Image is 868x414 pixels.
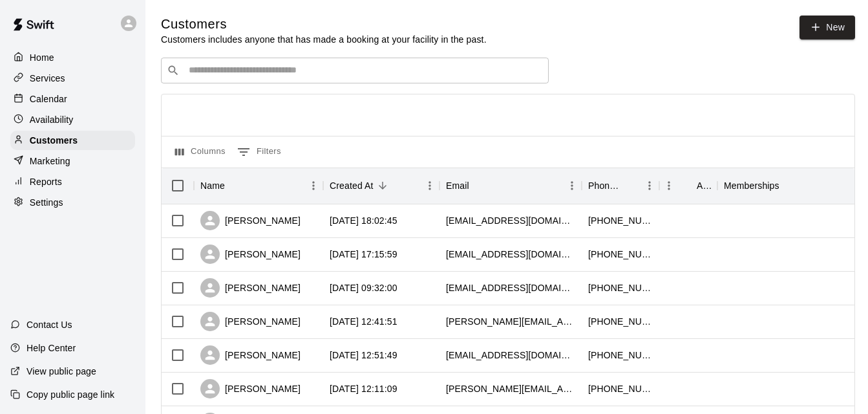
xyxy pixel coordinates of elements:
[26,365,96,378] p: View public page
[10,131,135,150] a: Customers
[161,33,487,46] p: Customers includes anyone that has made a booking at your facility in the past.
[200,278,301,298] div: [PERSON_NAME]
[26,342,76,354] p: Help Center
[10,69,135,88] a: Services
[588,349,653,362] div: +14036359474
[330,349,397,362] div: 2025-09-14 12:51:49
[26,318,72,331] p: Contact Us
[622,177,640,195] button: Sort
[330,382,397,395] div: 2025-09-13 12:11:09
[200,312,301,331] div: [PERSON_NAME]
[30,175,62,188] p: Reports
[469,177,487,195] button: Sort
[588,248,653,261] div: +14033302883
[30,155,70,168] p: Marketing
[200,379,301,398] div: [PERSON_NAME]
[330,248,397,261] div: 2025-09-18 17:15:59
[446,349,575,362] div: benny061108@yahoo.com
[30,72,65,85] p: Services
[161,58,549,83] div: Search customers by name or email
[172,142,229,162] button: Select columns
[194,168,323,204] div: Name
[588,281,653,294] div: +14033827208
[659,176,679,195] button: Menu
[588,168,622,204] div: Phone Number
[779,177,798,195] button: Sort
[200,168,225,204] div: Name
[200,245,301,264] div: [PERSON_NAME]
[10,89,135,109] a: Calendar
[10,110,135,129] a: Availability
[588,315,653,328] div: +13067414023
[10,172,135,191] a: Reports
[446,315,575,328] div: shaun.dale@lethbridge.ca
[446,382,575,395] div: andrew.p.lafreniere@gmail.com
[640,176,659,195] button: Menu
[26,388,114,401] p: Copy public page link
[446,281,575,294] div: newmanc@eecol.com
[439,168,582,204] div: Email
[446,168,469,204] div: Email
[446,248,575,261] div: erin_fj@hotmail.com
[799,16,855,39] a: New
[10,48,135,67] a: Home
[330,214,397,227] div: 2025-09-18 18:02:45
[724,168,779,204] div: Memberships
[234,142,284,162] button: Show filters
[582,168,659,204] div: Phone Number
[446,214,575,227] div: jestermax1264@gmail.com
[330,168,374,204] div: Created At
[323,168,439,204] div: Created At
[30,51,54,64] p: Home
[330,315,397,328] div: 2025-09-15 12:41:51
[30,113,74,126] p: Availability
[10,151,135,171] a: Marketing
[330,281,397,294] div: 2025-09-17 09:32:00
[679,177,697,195] button: Sort
[588,214,653,227] div: +14033087254
[374,177,392,195] button: Sort
[304,176,323,195] button: Menu
[200,345,301,365] div: [PERSON_NAME]
[697,168,711,204] div: Age
[10,193,135,212] a: Settings
[225,177,243,195] button: Sort
[30,134,78,147] p: Customers
[420,176,439,195] button: Menu
[200,211,301,230] div: [PERSON_NAME]
[588,382,653,395] div: +12504269610
[30,196,63,209] p: Settings
[161,16,487,33] h5: Customers
[659,168,717,204] div: Age
[30,93,67,105] p: Calendar
[562,176,582,195] button: Menu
